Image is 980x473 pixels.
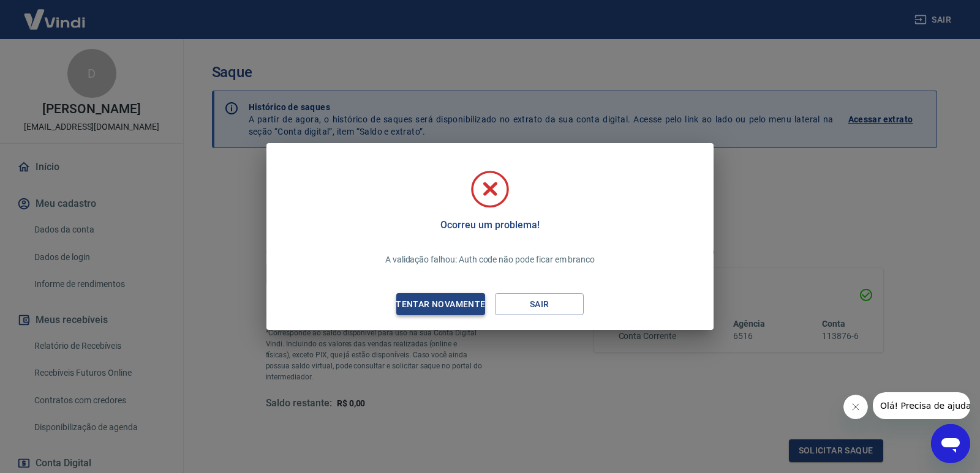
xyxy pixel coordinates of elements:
[381,297,500,312] div: Tentar novamente
[396,293,485,316] button: Tentar novamente
[440,219,539,231] h5: Ocorreu um problema!
[843,395,868,419] iframe: Fechar mensagem
[385,253,595,266] p: A validação falhou: Auth code não pode ficar em branco
[7,9,103,18] span: Olá! Precisa de ajuda?
[931,424,970,463] iframe: Botão para abrir a janela de mensagens
[873,392,970,419] iframe: Mensagem da empresa
[495,293,584,316] button: Sair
